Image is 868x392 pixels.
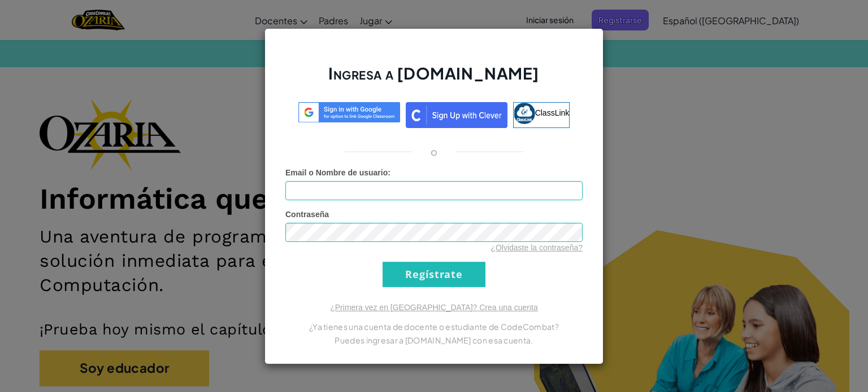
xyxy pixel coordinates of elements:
[330,303,538,312] a: ¿Primera vez en [GEOGRAPHIC_DATA]? Crea una cuenta
[285,320,583,333] p: ¿Ya tienes una cuenta de docente o estudiante de CodeCombat?
[383,262,485,287] input: Regístrate
[298,102,400,123] img: log-in-google-sso.svg
[285,167,390,178] label: :
[406,102,507,128] img: clever_sso_button@2x.png
[285,168,388,177] span: Email o Nombre de usuario
[491,243,583,252] a: ¿Olvidaste la contraseña?
[431,145,437,158] p: o
[285,63,583,95] h2: Ingresa a [DOMAIN_NAME]
[285,210,329,219] span: Contraseña
[535,108,570,117] span: ClassLink
[514,103,535,124] img: classlink-logo-small.png
[285,333,583,347] p: Puedes ingresar a [DOMAIN_NAME] con esa cuenta.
